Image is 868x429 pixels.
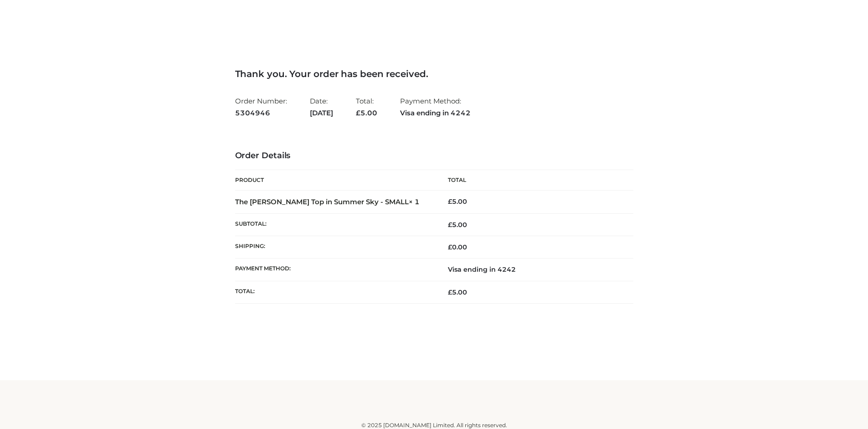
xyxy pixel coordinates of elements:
strong: Visa ending in 4242 [400,107,471,119]
span: £ [448,221,452,229]
span: 5.00 [448,221,467,229]
span: £ [448,243,452,251]
th: Subtotal: [235,213,434,236]
td: Visa ending in 4242 [434,258,633,281]
th: Payment method: [235,258,434,281]
span: £ [448,197,452,206]
li: Payment Method: [400,93,471,121]
span: 5.00 [356,109,377,117]
span: £ [448,288,452,296]
span: £ [356,109,360,117]
bdi: 5.00 [448,197,467,206]
li: Order Number: [235,93,287,121]
strong: [DATE] [310,107,333,119]
th: Shipping: [235,236,434,258]
li: Date: [310,93,333,121]
bdi: 0.00 [448,243,467,251]
strong: 5304946 [235,107,287,119]
th: Total [434,170,633,191]
h3: Thank you. Your order has been received. [235,68,633,79]
span: 5.00 [448,288,467,296]
strong: × 1 [409,197,420,206]
li: Total: [356,93,377,121]
th: Total: [235,281,434,303]
strong: The [PERSON_NAME] Top in Summer Sky - SMALL [235,197,420,206]
h3: Order Details [235,151,633,161]
th: Product [235,170,434,191]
